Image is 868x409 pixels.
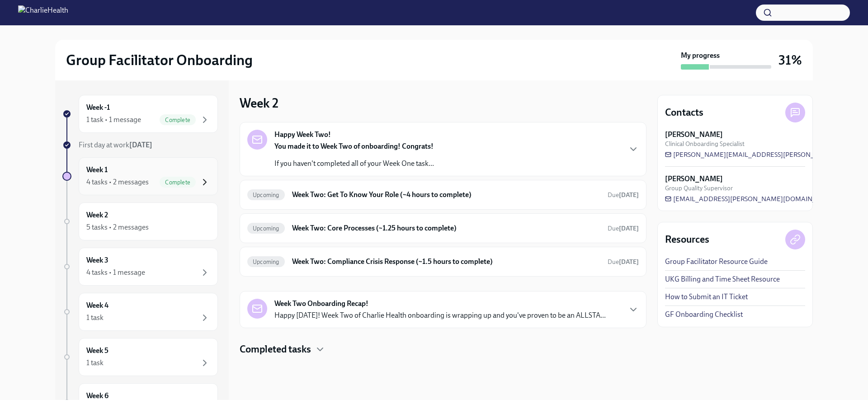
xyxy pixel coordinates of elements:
strong: [DATE] [619,258,639,266]
a: UpcomingWeek Two: Core Processes (~1.25 hours to complete)Due[DATE] [247,221,639,235]
a: First day at work[DATE] [62,140,218,150]
span: Upcoming [247,259,285,265]
a: UKG Billing and Time Sheet Resource [665,274,780,284]
span: October 20th, 2025 10:00 [608,191,639,199]
a: GF Onboarding Checklist [665,310,743,320]
h6: Week -1 [86,103,110,113]
h4: Completed tasks [240,343,311,356]
h6: Week 6 [86,391,108,401]
h4: Contacts [665,106,703,119]
a: Week 41 task [62,293,218,331]
a: Week 51 task [62,338,218,376]
h3: Week 2 [240,95,278,111]
span: October 20th, 2025 10:00 [608,258,639,266]
span: First day at work [79,141,152,149]
span: Due [608,225,639,232]
a: [EMAIL_ADDRESS][PERSON_NAME][DOMAIN_NAME] [665,194,838,203]
h6: Week 5 [86,346,108,356]
strong: [PERSON_NAME] [665,174,723,184]
a: UpcomingWeek Two: Get To Know Your Role (~4 hours to complete)Due[DATE] [247,188,639,202]
div: 1 task • 1 message [86,115,141,125]
h6: Week Two: Get To Know Your Role (~4 hours to complete) [292,190,600,200]
a: Week -11 task • 1 messageComplete [62,95,218,133]
p: Happy [DATE]! Week Two of Charlie Health onboarding is wrapping up and you've proven to be an ALL... [274,310,606,320]
div: Completed tasks [240,343,646,356]
span: Upcoming [247,225,285,232]
span: Due [608,258,639,266]
strong: [DATE] [129,141,152,149]
h6: Week 1 [86,165,108,175]
h4: Resources [665,233,709,246]
a: UpcomingWeek Two: Compliance Crisis Response (~1.5 hours to complete)Due[DATE] [247,254,639,269]
span: Complete [160,117,196,123]
h6: Week Two: Compliance Crisis Response (~1.5 hours to complete) [292,257,600,267]
div: 4 tasks • 2 messages [86,177,149,187]
strong: Week Two Onboarding Recap! [274,299,368,309]
a: How to Submit an IT Ticket [665,292,748,302]
a: Week 25 tasks • 2 messages [62,202,218,240]
h6: Week 3 [86,255,108,265]
h3: 31% [778,52,802,68]
p: If you haven't completed all of your Week One task... [274,159,434,169]
h6: Week 2 [86,210,108,220]
span: Group Quality Supervisor [665,184,733,193]
div: 5 tasks • 2 messages [86,222,149,232]
a: Week 14 tasks • 2 messagesComplete [62,157,218,195]
img: CharlieHealth [18,5,68,20]
strong: You made it to Week Two of onboarding! Congrats! [274,142,434,150]
div: 1 task [86,313,104,323]
h6: Week Two: Core Processes (~1.25 hours to complete) [292,223,600,233]
strong: [DATE] [619,191,639,199]
strong: My progress [681,51,720,61]
span: Due [608,191,639,199]
span: Clinical Onboarding Specialist [665,140,745,148]
div: 1 task [86,358,104,368]
strong: Happy Week Two! [274,130,331,140]
h6: Week 4 [86,301,108,310]
span: Upcoming [247,192,285,198]
span: October 20th, 2025 10:00 [608,224,639,233]
a: Group Facilitator Resource Guide [665,257,768,267]
div: 4 tasks • 1 message [86,268,145,277]
h2: Group Facilitator Onboarding [66,51,253,69]
strong: [DATE] [619,225,639,232]
span: Complete [160,179,196,186]
a: Week 34 tasks • 1 message [62,248,218,286]
strong: [PERSON_NAME] [665,130,723,140]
